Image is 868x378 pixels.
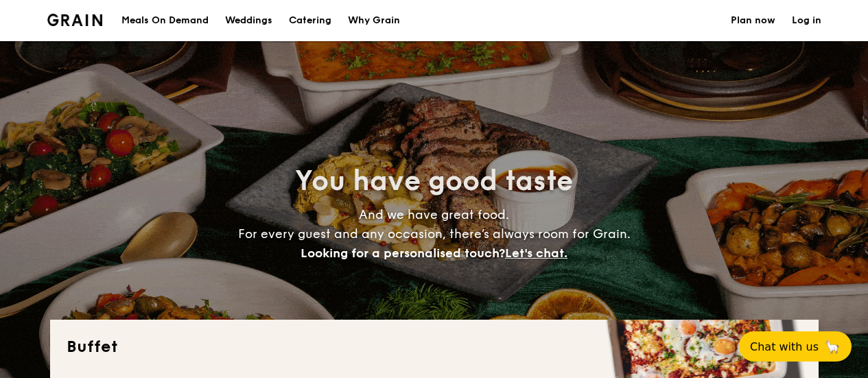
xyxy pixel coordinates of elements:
[824,339,841,355] span: 🦙
[238,207,631,261] span: And we have great food. For every guest and any occasion, there’s always room for Grain.
[739,331,852,362] button: Chat with us🦙
[47,14,103,26] a: Logotype
[67,336,802,358] h2: Buffet
[47,14,103,26] img: Grain
[295,165,573,198] span: You have good taste
[301,246,505,261] span: Looking for a personalised touch?
[505,246,567,261] span: Let's chat.
[750,340,819,353] span: Chat with us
